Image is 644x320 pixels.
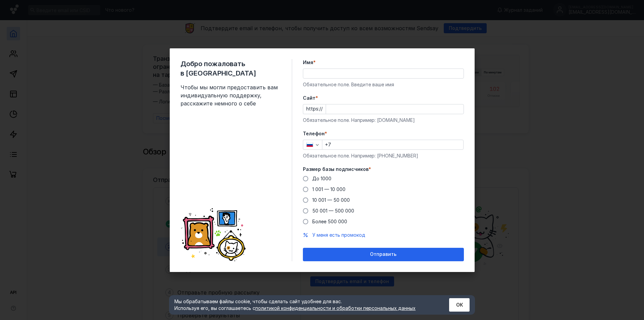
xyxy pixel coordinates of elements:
[303,248,464,261] button: Отправить
[180,83,281,107] span: Чтобы мы могли предоставить вам индивидуальную поддержку, расскажите немного о себе
[370,252,396,257] span: Отправить
[312,232,365,238] button: У меня есть промокод
[174,298,433,312] div: Мы обрабатываем файлы cookie, чтобы сделать сайт удобнее для вас. Используя его, вы соглашаетесь c
[303,81,464,88] div: Обязательное поле. Введите ваше имя
[312,176,331,181] span: До 1000
[180,59,281,78] span: Добро пожаловать в [GEOGRAPHIC_DATA]
[303,152,464,159] div: Обязательное поле. Например: [PHONE_NUMBER]
[312,197,350,203] span: 10 001 — 50 000
[312,219,347,224] span: Более 500 000
[312,186,345,192] span: 1 001 — 10 000
[303,130,325,137] span: Телефон
[303,166,369,173] span: Размер базы подписчиков
[303,117,464,124] div: Обязательное поле. Например: [DOMAIN_NAME]
[312,208,354,214] span: 50 001 — 500 000
[303,59,313,66] span: Имя
[255,305,416,311] a: политикой конфиденциальности и обработки персональных данных
[312,232,365,238] span: У меня есть промокод
[449,298,470,312] button: ОК
[303,95,316,101] span: Cайт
